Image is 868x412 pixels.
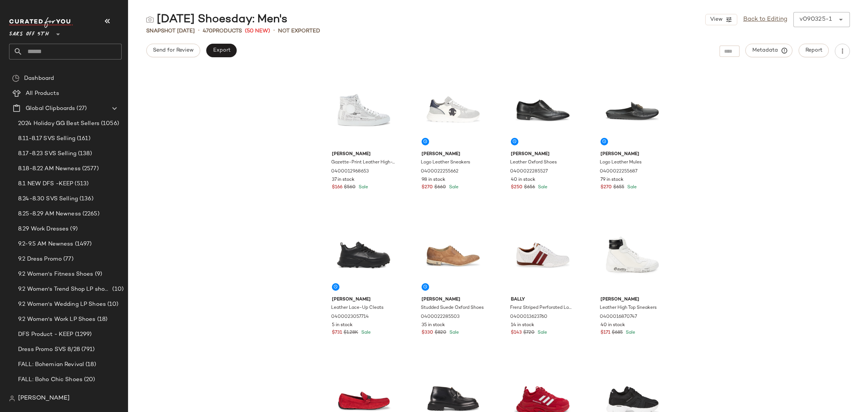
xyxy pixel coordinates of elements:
[601,330,610,336] span: $171
[799,15,832,24] div: v090325-1
[510,314,547,320] span: 0400013623760
[594,217,670,293] img: 0400016870747
[357,185,368,190] span: Sale
[18,360,84,369] span: FALL: Bohemian Revival
[146,12,287,27] div: [DATE] Shoesday: Men's
[106,300,119,309] span: (10)
[332,322,353,329] span: 5 in stock
[153,47,194,53] span: Send for Review
[64,391,75,399] span: (22)
[360,330,371,335] span: Sale
[18,240,73,249] span: 9.2-9.5 AM Newness
[344,330,358,336] span: $1.28K
[18,345,80,354] span: Dress Promo SVS 8/28
[626,185,637,190] span: Sale
[422,184,433,191] span: $270
[421,159,470,166] span: Logo Leather Sneakers
[206,44,237,57] button: Export
[278,27,320,35] span: Not Exported
[99,119,119,128] span: (1056)
[80,345,95,354] span: (791)
[18,394,70,403] span: [PERSON_NAME]
[435,330,446,336] span: $820
[62,255,73,264] span: (77)
[18,210,81,218] span: 8.25-8.29 AM Newness
[146,27,195,35] span: Snapshot [DATE]
[18,270,93,279] span: 9.2 Women's Fitness Shoes
[511,184,523,191] span: $250
[146,16,154,23] img: svg%3e
[448,330,459,335] span: Sale
[601,151,664,158] span: [PERSON_NAME]
[332,296,396,303] span: [PERSON_NAME]
[331,314,369,320] span: 0400023057714
[511,330,522,336] span: $143
[601,177,623,183] span: 79 in stock
[18,255,62,264] span: 9.2 Dress Promo
[18,195,78,203] span: 8.24-8.30 SVS Selling
[18,330,73,339] span: DFS Product - KEEP
[332,184,342,191] span: $166
[600,159,642,166] span: Logo Leather Mules
[18,285,111,294] span: 9.2 Women's Trend Shop LP shoes
[332,151,396,158] span: [PERSON_NAME]
[421,305,484,311] span: Studded Suede Oxford Shoes
[624,330,635,335] span: Sale
[523,330,535,336] span: $720
[326,72,402,148] img: 0400012968653_WHITE
[81,210,99,218] span: (2265)
[18,225,69,233] span: 8.29 Work Dresses
[416,72,491,148] img: 0400022255662_GREY
[422,151,485,158] span: [PERSON_NAME]
[331,168,369,175] span: 0400012968653
[331,305,384,311] span: Leather Lace-Up Cleats
[511,322,534,329] span: 14 in stock
[743,15,787,24] a: Back to Editing
[203,28,212,34] span: 470
[245,27,270,35] span: (50 New)
[536,330,547,335] span: Sale
[505,72,581,148] img: 0400022285527_BLACK
[18,315,96,324] span: 9.2 Women's Work LP Shoes
[422,296,485,303] span: [PERSON_NAME]
[332,330,342,336] span: $731
[612,330,623,336] span: $685
[81,165,99,173] span: (2577)
[24,74,54,83] span: Dashboard
[510,168,548,175] span: 0400022285527
[505,217,581,293] img: 0400013623760
[26,89,59,98] span: All Products
[18,134,75,143] span: 8.11-8.17 SVS Selling
[536,185,547,190] span: Sale
[705,14,737,25] button: View
[9,26,49,39] span: Saks OFF 5TH
[434,184,446,191] span: $660
[594,72,670,148] img: 0400022255687_BLACK
[84,360,96,369] span: (18)
[746,44,793,57] button: Metadata
[332,177,355,183] span: 37 in stock
[601,322,625,329] span: 40 in stock
[511,296,575,303] span: Bally
[613,184,624,191] span: $655
[96,315,108,324] span: (18)
[511,151,575,158] span: [PERSON_NAME]
[344,184,356,191] span: $560
[9,17,73,28] img: cfy_white_logo.C9jOOHJF.svg
[421,314,460,320] span: 0400022285503
[18,391,64,399] span: FALL: Bold Glam
[26,104,75,113] span: Global Clipboards
[9,395,15,401] img: svg%3e
[709,17,722,23] span: View
[511,177,535,183] span: 40 in stock
[75,134,90,143] span: (161)
[422,330,433,336] span: $330
[203,27,242,35] div: Products
[69,225,77,233] span: (9)
[212,47,230,53] span: Export
[73,180,89,188] span: (513)
[18,300,106,309] span: 9.2 Women's Wedding LP Shoes
[524,184,535,191] span: $656
[18,180,73,188] span: 8.1 NEW DFS -KEEP
[601,184,612,191] span: $270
